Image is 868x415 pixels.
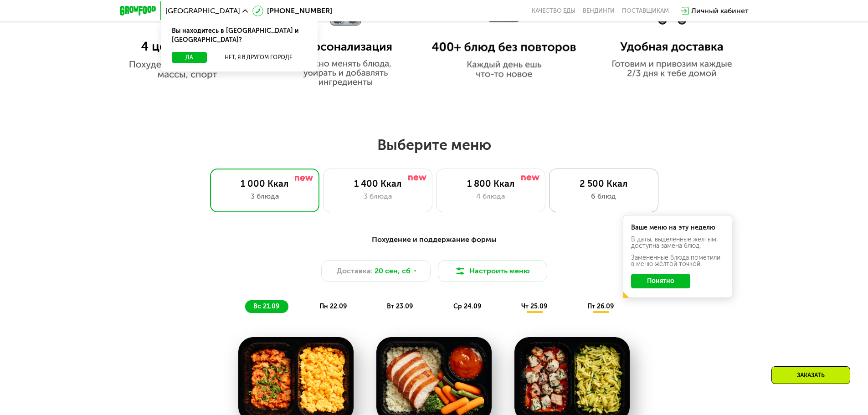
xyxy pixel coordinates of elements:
[583,7,615,15] a: Вендинги
[29,136,839,154] h2: Выберите меню
[631,274,690,288] button: Понятно
[622,7,669,15] div: поставщикам
[631,225,724,231] div: Ваше меню на эту неделю
[172,52,207,63] button: Да
[252,5,332,16] a: [PHONE_NUMBER]
[211,52,307,63] button: Нет, я в другом городе
[446,178,536,189] div: 1 800 Ккал
[453,302,481,310] span: ср 24.09
[771,366,850,384] div: Заказать
[165,7,240,15] span: [GEOGRAPHIC_DATA]
[631,255,724,267] div: Заменённые блюда пометили в меню жёлтой точкой.
[220,191,310,202] div: 3 блюда
[164,234,704,246] div: Похудение и поддержание формы
[220,178,310,189] div: 1 000 Ккал
[532,7,575,15] a: Качество еды
[253,302,279,310] span: вс 21.09
[559,191,649,202] div: 6 блюд
[337,266,373,277] span: Доставка:
[631,236,724,249] div: В даты, выделенные желтым, доступна замена блюд.
[319,302,347,310] span: пн 22.09
[559,178,649,189] div: 2 500 Ккал
[375,266,411,277] span: 20 сен, сб
[161,19,318,52] div: Вы находитесь в [GEOGRAPHIC_DATA] и [GEOGRAPHIC_DATA]?
[438,260,547,282] button: Настроить меню
[691,5,749,16] div: Личный кабинет
[587,302,614,310] span: пт 26.09
[521,302,547,310] span: чт 25.09
[333,178,423,189] div: 1 400 Ккал
[387,302,413,310] span: вт 23.09
[333,191,423,202] div: 3 блюда
[446,191,536,202] div: 4 блюда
